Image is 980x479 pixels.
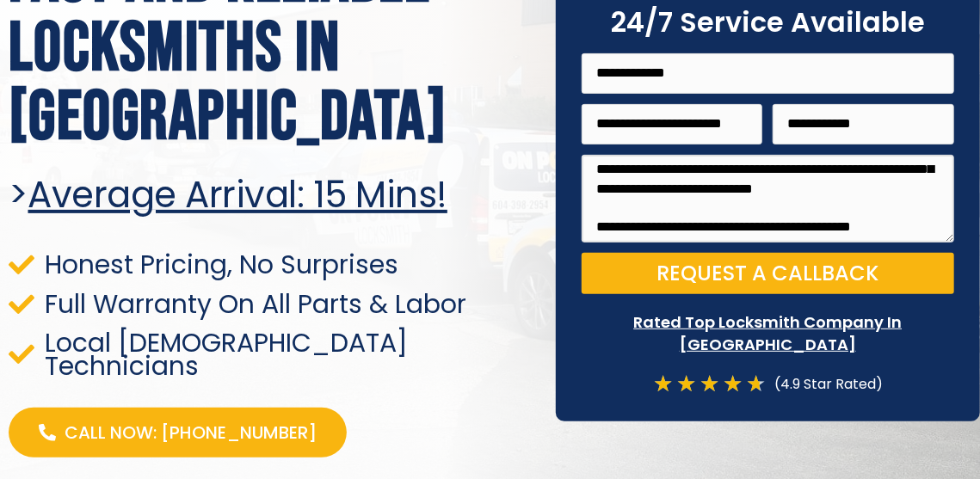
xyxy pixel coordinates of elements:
form: On Point Locksmith [582,53,954,305]
i: ★ [723,372,743,396]
h2: > [9,174,530,217]
i: ★ [746,372,766,396]
span: Honest Pricing, No Surprises [41,253,399,276]
span: Request a Callback [656,263,878,284]
div: (4.9 Star Rated) [766,372,883,396]
p: Rated Top Locksmith Company In [GEOGRAPHIC_DATA] [582,311,954,354]
i: ★ [676,372,696,396]
u: Average arrival: 15 Mins! [28,169,448,220]
span: Full Warranty On All Parts & Labor [41,292,467,316]
h2: 24/7 Service Available [582,9,954,36]
i: ★ [653,372,673,396]
button: Request a Callback [582,253,954,294]
i: ★ [700,372,719,396]
span: Local [DEMOGRAPHIC_DATA] Technicians [41,331,531,378]
div: 4.7/5 [653,372,766,396]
